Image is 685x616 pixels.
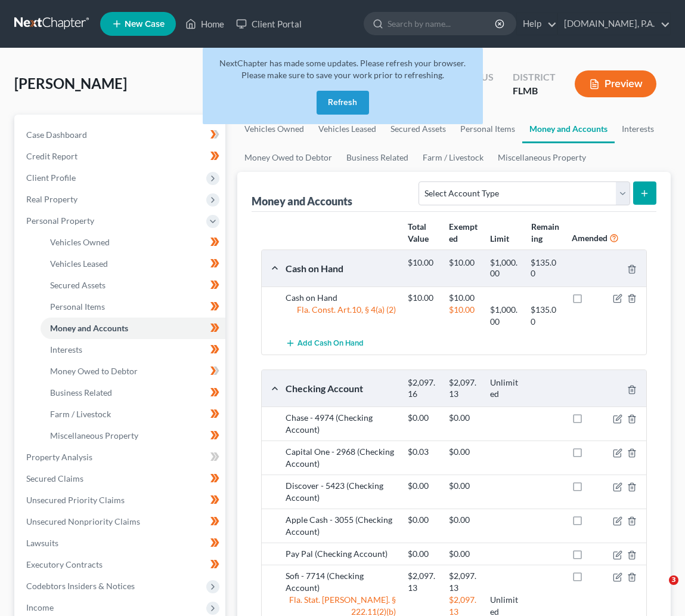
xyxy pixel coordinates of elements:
a: Property Analysis [17,446,225,468]
div: Fla. Const. Art.10, § 4(a) (2) [280,304,402,328]
div: $2,097.13 [402,570,443,594]
strong: Limit [490,233,509,244]
strong: Remaining [531,221,559,244]
span: Income [26,602,54,612]
span: Credit Report [26,151,78,161]
a: Credit Report [17,146,225,167]
a: Lawsuits [17,532,225,554]
a: Unsecured Priority Claims [17,489,225,511]
a: Secured Assets [41,275,225,296]
span: Money and Accounts [50,323,128,333]
span: Personal Property [26,215,94,226]
div: $1,000.00 [484,304,525,328]
div: $0.00 [443,548,484,560]
a: Home [179,13,230,35]
span: Secured Claims [26,473,83,483]
div: $0.00 [402,412,443,424]
span: NextChapter has made some updates. Please refresh your browser. Please make sure to save your wor... [219,58,466,80]
div: Cash on Hand [280,292,402,304]
div: Unlimited [484,377,525,399]
div: District [513,70,556,84]
span: Miscellaneous Property [50,430,138,441]
span: Executory Contracts [26,559,103,569]
strong: Exempted [449,221,478,244]
span: Real Property [26,194,78,204]
div: $0.00 [443,412,484,424]
span: Interests [50,344,82,355]
a: Unsecured Nonpriority Claims [17,511,225,532]
span: Lawsuits [26,538,58,548]
a: Vehicles Leased [41,253,225,275]
a: Executory Contracts [17,554,225,575]
div: Chase - 4974 (Checking Account) [280,412,402,436]
div: $0.00 [443,446,484,458]
a: Interests [615,115,661,143]
a: Client Portal [230,13,308,35]
div: Cash on Hand [280,262,402,275]
a: Miscellaneous Property [41,425,225,446]
a: Business Related [339,143,416,172]
span: Money Owed to Debtor [50,366,138,376]
div: $2,097.13 [443,377,484,399]
span: Business Related [50,387,112,398]
div: $2,097.13 [443,570,484,594]
input: Search by name... [388,13,497,35]
a: Personal Items [41,296,225,318]
div: Capital One - 2968 (Checking Account) [280,446,402,470]
div: Pay Pal (Checking Account) [280,548,402,560]
a: Money Owed to Debtor [237,143,339,172]
span: Unsecured Nonpriority Claims [26,516,140,526]
div: Checking Account [280,382,402,395]
span: Vehicles Leased [50,258,108,269]
div: $2,097.16 [402,377,443,399]
a: Case Dashboard [17,124,225,146]
div: $10.00 [443,304,484,328]
span: Personal Items [50,301,105,312]
div: Discover - 5423 (Checking Account) [280,480,402,504]
a: Interests [41,339,225,361]
a: Money and Accounts [41,318,225,339]
a: Personal Items [453,115,522,143]
div: $0.00 [402,548,443,560]
iframe: Intercom live chat [644,575,673,604]
span: Property Analysis [26,452,92,462]
a: Money and Accounts [522,115,615,143]
div: Money and Accounts [252,194,352,208]
span: Vehicles Owned [50,237,110,247]
span: Add Cash on Hand [297,339,364,349]
span: New Case [125,20,165,29]
a: Secured Claims [17,468,225,489]
span: [PERSON_NAME] [14,75,127,92]
div: $10.00 [402,257,443,279]
div: $1,000.00 [484,257,525,279]
div: Apple Cash - 3055 (Checking Account) [280,514,402,538]
a: Help [517,13,557,35]
a: Vehicles Owned [41,232,225,253]
div: $0.00 [443,514,484,526]
div: $0.00 [443,480,484,492]
div: $135.00 [525,257,566,279]
a: Farm / Livestock [41,404,225,425]
a: Miscellaneous Property [491,143,593,172]
strong: Total Value [408,221,429,244]
span: Case Dashboard [26,130,87,140]
span: Codebtors Insiders & Notices [26,581,135,591]
span: 3 [669,575,678,585]
div: $135.00 [525,304,566,328]
a: Business Related [41,382,225,404]
div: $10.00 [402,292,443,304]
button: Preview [575,70,656,97]
span: Farm / Livestock [50,409,111,419]
span: Secured Assets [50,280,106,290]
div: $0.00 [402,514,443,526]
button: Refresh [317,91,369,115]
div: FLMB [513,84,556,98]
div: $10.00 [443,292,484,304]
a: Farm / Livestock [416,143,491,172]
div: $10.00 [443,257,484,279]
a: Money Owed to Debtor [41,361,225,382]
strong: Amended [572,233,607,243]
button: Add Cash on Hand [286,332,364,355]
span: Unsecured Priority Claims [26,495,125,505]
span: Client Profile [26,173,76,183]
